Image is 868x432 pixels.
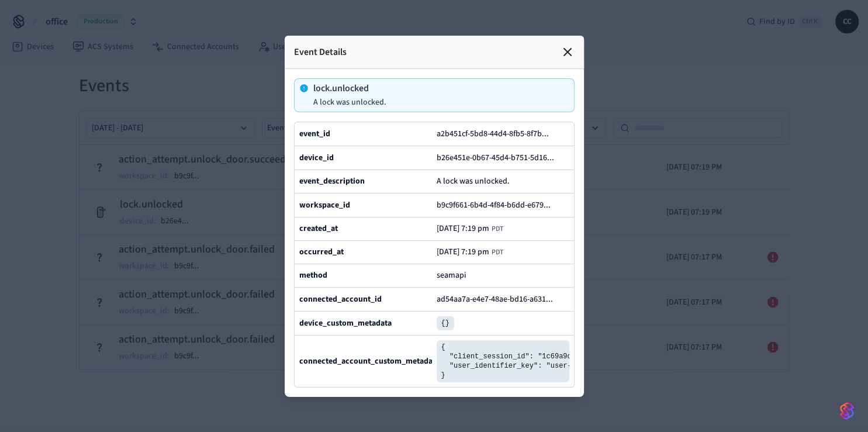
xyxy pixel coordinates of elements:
span: seamapi [437,269,466,281]
b: created_at [299,223,338,234]
p: Event Details [294,45,347,59]
b: device_custom_metadata [299,317,392,329]
b: event_id [299,128,330,140]
p: lock.unlocked [313,84,386,93]
button: a2b451cf-5bd8-44d4-8fb5-8f7b... [434,127,561,141]
pre: {} [437,316,454,330]
span: [DATE] 7:19 pm [437,247,489,257]
b: device_id [299,152,334,164]
img: SeamLogoGradient.69752ec5.svg [840,402,854,420]
b: connected_account_custom_metadata [299,355,440,367]
button: b9c9f661-6b4d-4f84-b6dd-e679... [434,198,562,212]
div: America/Vancouver [437,247,503,257]
span: [DATE] 7:19 pm [437,224,489,233]
b: connected_account_id [299,293,382,305]
p: A lock was unlocked. [313,98,386,107]
b: event_description [299,175,365,187]
b: workspace_id [299,199,350,211]
span: PDT [492,224,503,234]
b: method [299,269,327,281]
b: occurred_at [299,246,344,258]
button: b26e451e-0b67-45d4-b751-5d16... [434,151,566,165]
pre: { "client_session_id": "1c69a9d3-1cb5-4bfd-9059-506c466b789b", "user_identifier_key": "user-123" } [437,340,569,382]
span: A lock was unlocked. [437,175,510,187]
span: PDT [492,248,503,257]
div: America/Vancouver [437,224,503,234]
button: ad54aa7a-e4e7-48ae-bd16-a631... [434,292,565,306]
